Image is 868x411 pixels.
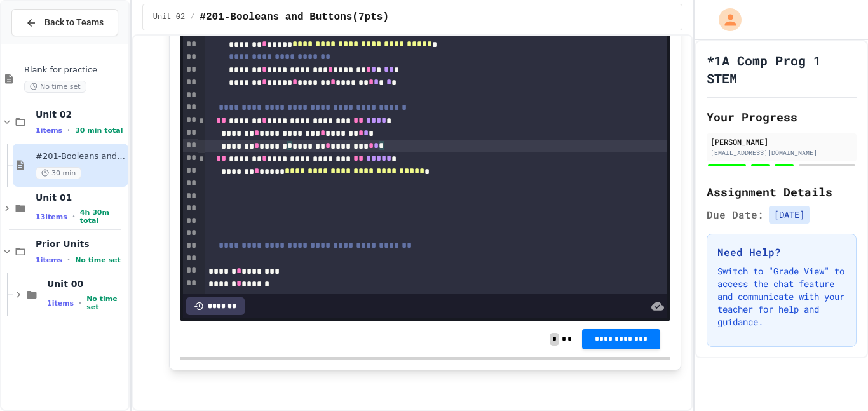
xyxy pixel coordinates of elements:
span: No time set [86,295,126,311]
button: Back to Teams [11,9,118,36]
span: #201-Booleans and Buttons(7pts) [36,151,126,162]
div: My Account [705,5,745,34]
span: Unit 02 [153,12,185,22]
span: 1 items [36,256,62,264]
div: [EMAIL_ADDRESS][DOMAIN_NAME] [710,148,853,158]
span: #201-Booleans and Buttons(7pts) [200,10,389,25]
span: Prior Units [36,238,126,250]
span: 30 min total [75,126,123,135]
h2: Your Progress [707,108,857,126]
h3: Need Help? [717,245,846,260]
span: • [79,298,81,308]
span: 1 items [47,299,74,307]
span: No time set [75,256,121,264]
span: 4h 30m total [80,208,126,225]
span: 30 min [36,167,81,179]
span: Blank for practice [24,65,126,76]
span: Back to Teams [44,16,104,29]
span: Unit 01 [36,192,126,203]
span: No time set [24,81,86,93]
span: [DATE] [769,206,810,224]
span: Due Date: [707,207,764,222]
span: 1 items [36,126,62,135]
span: 13 items [36,213,67,221]
div: [PERSON_NAME] [710,136,853,147]
h2: Assignment Details [707,183,857,201]
span: Unit 00 [47,278,126,290]
span: • [67,125,70,135]
span: / [190,12,194,22]
h1: *1A Comp Prog 1 STEM [707,51,857,87]
span: • [67,255,70,265]
span: Unit 02 [36,109,126,120]
span: • [72,212,75,222]
p: Switch to "Grade View" to access the chat feature and communicate with your teacher for help and ... [717,265,846,328]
